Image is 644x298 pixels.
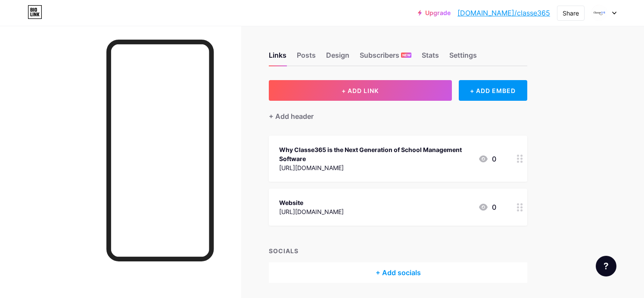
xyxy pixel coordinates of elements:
div: Links [269,50,286,65]
div: Why Classe365 is the Next Generation of School Management Software [279,145,471,163]
div: + Add header [269,111,314,121]
div: Subscribers [360,50,411,65]
div: Stats [422,50,439,65]
button: + ADD LINK [269,80,452,101]
div: [URL][DOMAIN_NAME] [279,163,471,172]
img: Classe365 SIS [591,5,607,21]
div: SOCIALS [269,246,527,255]
div: Website [279,198,344,207]
div: 0 [478,202,496,212]
div: Design [326,50,349,65]
div: [URL][DOMAIN_NAME] [279,207,344,216]
div: 0 [478,154,496,164]
div: + ADD EMBED [459,80,527,101]
span: NEW [402,53,411,58]
div: Share [563,9,579,18]
a: Upgrade [418,9,451,16]
a: [DOMAIN_NAME]/classe365 [457,8,550,18]
div: + Add socials [269,262,527,283]
span: + ADD LINK [342,87,379,94]
div: Posts [297,50,316,65]
div: Settings [449,50,477,65]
